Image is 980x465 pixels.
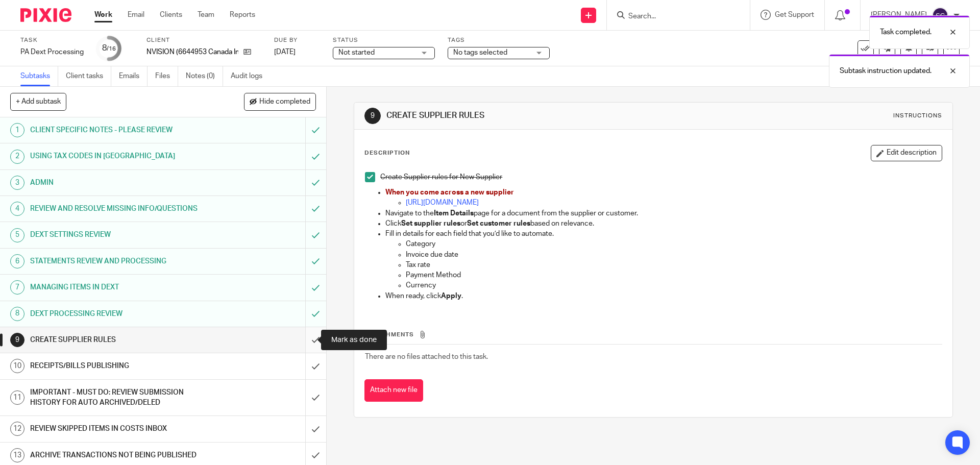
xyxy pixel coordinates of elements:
small: /16 [107,46,116,52]
span: Hide completed [259,98,310,106]
h1: ADMIN [30,175,207,190]
div: 6 [10,254,24,268]
button: + Add subtask [10,93,66,110]
strong: Set customer rules [467,220,530,227]
img: svg%3E [932,7,948,23]
a: Client tasks [66,66,111,86]
p: Click or based on relevance. [385,218,941,229]
div: 8 [10,307,24,321]
h1: REVIEW AND RESOLVE MISSING INFO/QUESTIONS [30,201,207,216]
span: When you come across a new supplier [385,189,514,196]
h1: REVIEW SKIPPED ITEMS IN COSTS INBOX [30,421,207,436]
img: Pixie [20,8,71,22]
div: 2 [10,150,24,164]
div: Instructions [893,112,942,120]
p: Category [406,239,941,249]
h1: ARCHIVE TRANSACTIONS NOT BEING PUBLISHED [30,448,207,463]
a: Files [155,66,178,86]
h1: USING TAX CODES IN [GEOGRAPHIC_DATA] [30,149,207,164]
div: PA Dext Processing [20,47,84,57]
h1: CLIENT SPECIFIC NOTES - PLEASE REVIEW [30,123,207,138]
h1: MANAGING ITEMS IN DEXT [30,280,207,295]
p: When ready, click . [385,291,941,301]
label: Tags [448,36,550,44]
a: Subtasks [20,66,58,86]
a: Notes (0) [186,66,223,86]
span: [DATE] [274,48,296,56]
a: Team [198,10,214,20]
h1: DEXT PROCESSING REVIEW [30,306,207,322]
div: 3 [10,176,24,190]
span: There are no files attached to this task. [365,353,488,360]
a: Reports [230,10,255,20]
div: 11 [10,390,24,405]
h1: RECEIPTS/BILLS PUBLISHING [30,358,207,374]
h1: STATEMENTS REVIEW AND PROCESSING [30,254,207,269]
div: 5 [10,228,24,242]
p: Create Supplier rules for New Supplier [380,172,941,182]
p: Description [364,149,410,157]
strong: Apply [441,292,461,300]
p: Fill in details for each field that you’d like to automate. [385,229,941,239]
button: Edit description [871,145,942,161]
span: Attachments [365,332,414,337]
label: Client [146,36,261,44]
p: Navigate to the page for a document from the supplier or customer. [385,208,941,218]
h1: CREATE SUPPLIER RULES [386,110,675,121]
div: 4 [10,202,24,216]
label: Task [20,36,84,44]
h1: CREATE SUPPLIER RULES [30,332,207,348]
p: Task completed. [880,27,932,37]
a: Email [128,10,144,20]
strong: Set supplier rules [401,220,460,227]
div: 9 [10,333,24,347]
div: 12 [10,422,24,436]
span: No tags selected [453,49,507,56]
h1: IMPORTANT - MUST DO: REVIEW SUBMISSION HISTORY FOR AUTO ARCHIVED/DELED [30,385,207,411]
p: Payment Method [406,270,941,280]
p: Tax rate [406,260,941,270]
div: 7 [10,280,24,295]
div: 10 [10,359,24,373]
strong: Item Details [434,210,474,217]
p: NVISION (6644953 Canada Inc. ) [146,47,238,57]
span: Not started [338,49,375,56]
a: Clients [160,10,182,20]
label: Status [333,36,435,44]
p: Invoice due date [406,250,941,260]
div: 13 [10,448,24,462]
button: Attach new file [364,379,423,402]
div: 9 [364,108,381,124]
h1: DEXT SETTINGS REVIEW [30,227,207,242]
div: 1 [10,123,24,137]
a: [URL][DOMAIN_NAME] [406,199,479,206]
a: Emails [119,66,148,86]
a: Audit logs [231,66,270,86]
p: Subtask instruction updated. [840,66,932,76]
div: 8 [102,42,116,54]
p: Currency [406,280,941,290]
button: Hide completed [244,93,316,110]
a: Work [94,10,112,20]
label: Due by [274,36,320,44]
